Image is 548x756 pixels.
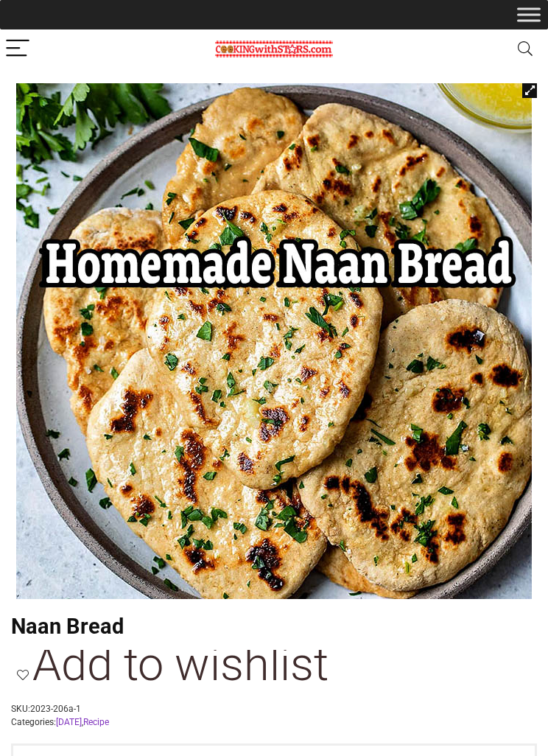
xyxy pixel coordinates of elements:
[56,717,82,727] a: [DATE]
[11,715,537,729] span: Categories: ,
[522,83,537,98] a: View full-screen image gallery
[11,614,537,639] h1: Naan Bread
[11,702,537,715] span: SKU:
[16,83,532,599] img: Naan Bread
[83,717,109,727] a: Recipe
[215,41,333,58] img: Chef Paula's Cooking With Stars
[517,7,541,21] button: Toggle Menu
[30,704,81,714] span: 2023-206a-1
[507,29,543,69] button: Search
